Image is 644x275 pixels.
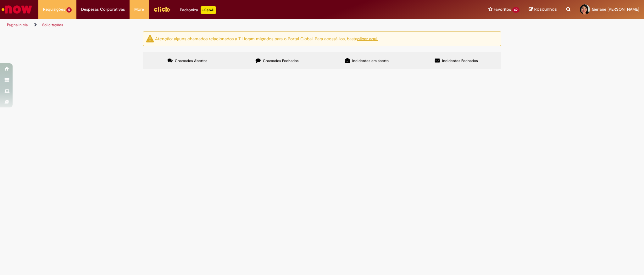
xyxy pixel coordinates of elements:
div: Padroniza [180,6,216,14]
span: Gerlane [PERSON_NAME] [592,7,639,12]
span: More [134,6,144,13]
span: Chamados Abertos [175,58,208,63]
span: Requisições [43,6,65,13]
ul: Trilhas de página [5,19,425,31]
a: Solicitações [42,22,63,27]
p: +GenAi [201,6,216,14]
span: Incidentes Fechados [442,58,478,63]
a: Página inicial [7,22,29,27]
a: clicar aqui. [357,36,378,41]
a: Rascunhos [529,7,557,13]
span: 60 [512,7,519,13]
img: click_logo_yellow_360x200.png [153,4,170,14]
span: Rascunhos [534,6,557,12]
img: ServiceNow [1,3,33,16]
span: Incidentes em aberto [352,58,389,63]
span: Chamados Fechados [263,58,299,63]
span: Despesas Corporativas [81,6,125,13]
span: 5 [66,7,72,13]
span: Favoritos [494,6,511,13]
ng-bind-html: Atenção: alguns chamados relacionados a T.I foram migrados para o Portal Global. Para acessá-los,... [155,36,378,41]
